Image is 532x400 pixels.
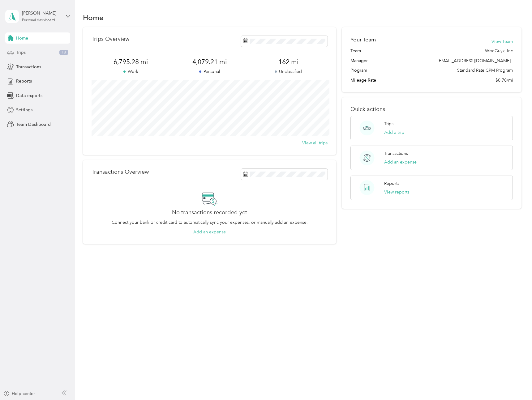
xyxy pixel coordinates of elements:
[92,36,129,42] p: Trips Overview
[112,219,308,226] p: Connect your bank or credit card to automatically sync your expenses, or manually add an expense.
[491,38,513,45] button: View Team
[350,106,513,113] p: Quick actions
[350,36,376,44] h2: Your Team
[92,169,149,175] p: Transactions Overview
[16,92,42,99] span: Data exports
[170,68,249,75] p: Personal
[249,57,328,66] span: 162 mi
[496,77,513,83] span: $0.70/mi
[16,49,26,56] span: Trips
[497,365,532,400] iframe: Everlance-gr Chat Button Frame
[16,35,28,41] span: Home
[302,140,328,146] button: View all trips
[16,78,32,84] span: Reports
[193,229,226,235] button: Add an expense
[384,121,393,127] p: Trips
[457,67,513,74] span: Standard Rate CPM Program
[3,390,35,397] button: Help center
[384,189,409,195] button: View reports
[384,180,399,187] p: Reports
[59,50,68,55] span: 18
[22,19,55,22] div: Personal dashboard
[384,150,408,157] p: Transactions
[249,68,328,75] p: Unclassified
[384,159,417,165] button: Add an expense
[350,67,367,74] span: Program
[22,10,61,16] div: [PERSON_NAME]
[83,14,104,21] h1: Home
[350,77,376,83] span: Mileage Rate
[16,64,41,70] span: Transactions
[438,58,511,63] span: [EMAIL_ADDRESS][DOMAIN_NAME]
[16,121,51,128] span: Team Dashboard
[172,209,247,216] h2: No transactions recorded yet
[92,57,170,66] span: 6,795.28 mi
[485,48,513,54] span: WiseGuyz, Inc
[170,57,249,66] span: 4,079.21 mi
[92,68,170,75] p: Work
[350,57,368,64] span: Manager
[384,129,404,136] button: Add a trip
[16,107,32,113] span: Settings
[350,48,361,54] span: Team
